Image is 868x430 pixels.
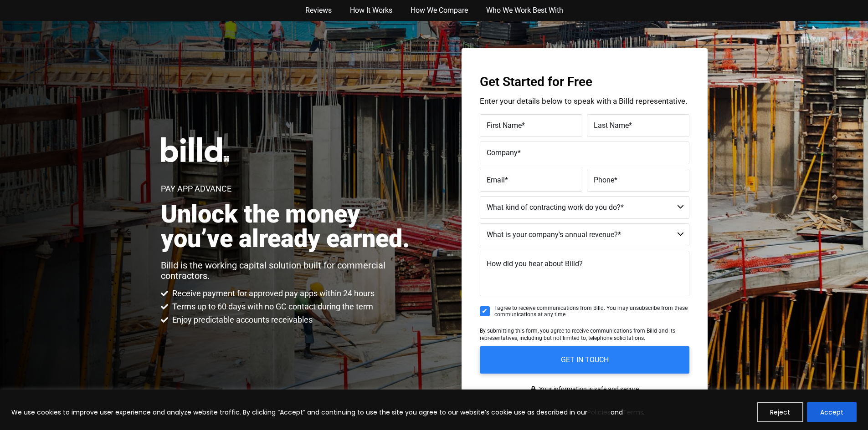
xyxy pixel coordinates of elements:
[480,97,689,105] p: Enter your details below to speak with a Billd representative.
[480,76,689,88] h3: Get Started for Free
[807,402,857,422] button: Accept
[487,259,583,268] span: How did you hear about Billd?
[170,314,313,325] span: Enjoy predictable accounts receivables
[487,121,522,130] span: First Name
[480,328,675,341] span: By submitting this form, you agree to receive communications from Billd and its representatives, ...
[494,305,689,318] span: I agree to receive communications from Billd. You may unsubscribe from these communications at an...
[487,148,518,157] span: Company
[587,408,611,417] a: Policies
[170,288,375,299] span: Receive payment for approved pay apps within 24 hours
[480,306,490,316] input: I agree to receive communications from Billd. You may unsubscribe from these communications at an...
[537,383,639,396] span: Your information is safe and secure
[161,185,231,193] h1: Pay App Advance
[161,260,419,281] p: Billd is the working capital solution built for commercial contractors.
[594,176,614,184] span: Phone
[480,346,689,374] input: GET IN TOUCH
[161,202,419,251] h2: Unlock the money you’ve already earned.
[594,121,629,130] span: Last Name
[170,301,373,312] span: Terms up to 60 days with no GC contact during the term
[623,408,643,417] a: Terms
[757,402,803,422] button: Reject
[487,176,505,184] span: Email
[11,407,645,418] p: We use cookies to improve user experience and analyze website traffic. By clicking “Accept” and c...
